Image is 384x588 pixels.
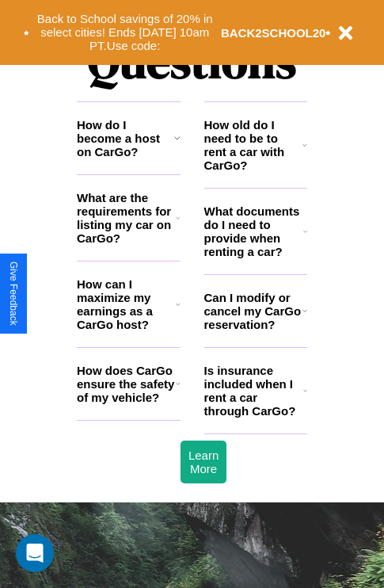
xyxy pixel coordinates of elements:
h3: How does CarGo ensure the safety of my vehicle? [77,364,176,404]
h3: Can I modify or cancel my CarGo reservation? [204,291,302,331]
b: BACK2SCHOOL20 [221,26,326,40]
h3: What documents do I need to provide when renting a car? [204,204,304,258]
button: Learn More [181,441,226,483]
div: Open Intercom Messenger [16,534,54,572]
h3: Is insurance included when I rent a car through CarGo? [204,364,303,418]
h3: How can I maximize my earnings as a CarGo host? [77,277,176,331]
button: Back to School savings of 20% in select cities! Ends [DATE] 10am PT.Use code: [29,8,221,57]
h3: What are the requirements for listing my car on CarGo? [77,191,176,245]
h3: How do I become a host on CarGo? [77,118,174,158]
div: Give Feedback [8,262,19,326]
h3: How old do I need to be to rent a car with CarGo? [204,118,303,172]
